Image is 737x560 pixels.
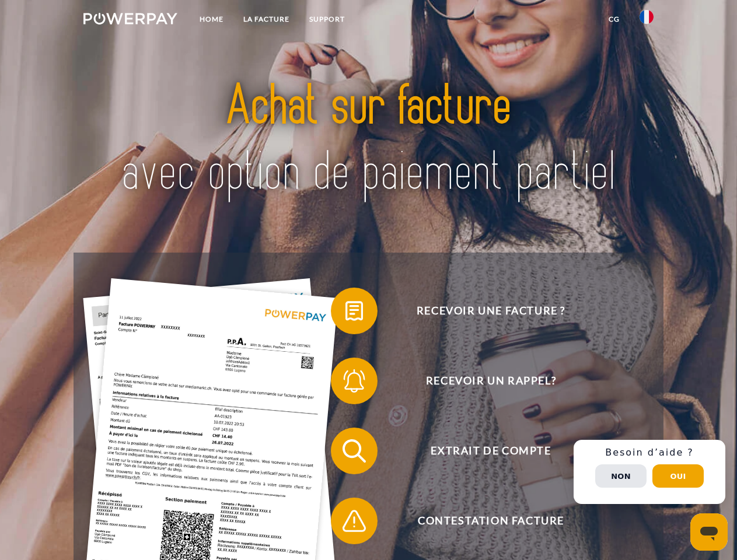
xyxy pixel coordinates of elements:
span: Recevoir une facture ? [348,288,634,334]
h3: Besoin d’aide ? [581,447,718,459]
a: Home [190,9,233,30]
img: qb_bell.svg [340,366,369,395]
img: qb_search.svg [340,436,369,466]
img: title-powerpay_fr.svg [111,56,626,223]
img: fr [640,10,654,24]
iframe: Bouton de lancement de la fenêtre de messagerie [690,513,728,551]
img: qb_bill.svg [340,296,369,325]
button: Non [595,464,647,488]
span: Recevoir un rappel? [348,358,634,404]
a: CG [599,9,630,30]
img: qb_warning.svg [340,506,369,535]
button: Recevoir un rappel? [331,358,634,404]
a: Support [299,9,355,30]
img: logo-powerpay-white.svg [83,13,177,24]
div: Schnellhilfe [574,440,725,504]
button: Contestation Facture [331,498,634,544]
button: Extrait de compte [331,428,634,474]
button: Oui [652,464,704,488]
a: LA FACTURE [233,9,299,30]
span: Extrait de compte [348,428,634,474]
button: Recevoir une facture ? [331,288,634,334]
span: Contestation Facture [348,498,634,544]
